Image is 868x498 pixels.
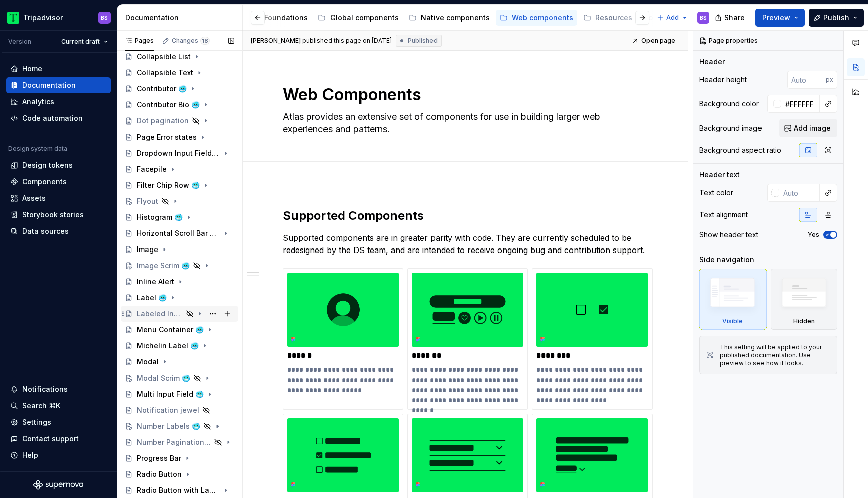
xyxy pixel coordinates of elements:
a: Image Scrim 🥶 [121,258,238,274]
div: Resources & tools [595,13,659,23]
button: Preview [755,9,805,27]
div: Data sources [22,226,69,236]
div: Visible [699,269,767,330]
div: Hidden [793,317,815,325]
span: 18 [200,37,210,45]
div: Search ⌘K [22,401,60,411]
a: Facepile [121,161,238,177]
img: 6c10531f-79a0-47de-ad1f-e4b2cbb20325.png [287,273,399,347]
div: Number Pagination 🥶 [137,437,211,447]
div: Assets [22,193,46,203]
div: Background color [699,99,759,109]
input: Auto [781,95,820,113]
a: Home [6,61,111,77]
a: Resources & tools [579,10,674,26]
img: 08058b69-a326-4300-8a88-f98f6289e158.png [412,418,523,492]
div: Show header text [699,230,758,240]
img: 8a27cddb-c77a-4121-b677-0967b5a6e22d.png [412,273,523,347]
div: Histogram 🥶 [137,212,183,222]
div: Background aspect ratio [699,145,781,155]
button: Help [6,447,111,463]
div: Global components [330,13,399,23]
button: Add image [779,119,837,137]
input: Auto [787,71,826,89]
div: Home [22,64,42,74]
button: Notifications [6,381,111,397]
a: Label 🥶 [121,290,238,306]
div: Inline Alert [137,277,174,287]
a: Assets [6,190,111,206]
img: 0ed0e8b8-9446-497d-bad0-376821b19aa5.png [7,12,19,24]
p: Supported components are in greater parity with code. They are currently scheduled to be redesign... [283,232,647,256]
span: Add image [794,123,831,133]
div: Dot pagination [137,116,189,126]
div: Multi Input Field 🥶 [137,389,204,399]
div: Image Scrim 🥶 [137,261,190,271]
div: published this page on [DATE] [302,37,392,45]
div: Contact support [22,434,79,444]
div: BS [101,14,108,22]
a: Michelin Label 🥶 [121,338,238,354]
a: Filter Chip Row 🥶 [121,177,238,193]
div: Components [22,177,67,187]
a: Notification jewel [121,402,238,418]
div: Page Error states [137,132,197,142]
span: Preview [762,13,790,23]
a: Global components [314,10,403,26]
span: Published [408,37,438,45]
div: Radio Button with Label [137,485,220,495]
span: Share [724,13,745,23]
div: Horizontal Scroll Bar Button [137,228,220,238]
button: Publish [809,9,864,27]
div: Filter Chip Row 🥶 [137,180,200,190]
div: This setting will be applied to your published documentation. Use preview to see how it looks. [720,343,831,367]
div: Visible [722,317,743,325]
div: Number Labels 🥶 [137,421,200,431]
div: Design tokens [22,160,73,170]
div: Modal Scrim 🥶 [137,373,190,383]
a: Number Pagination 🥶 [121,434,238,450]
span: [PERSON_NAME] [251,37,301,45]
a: Code automation [6,110,111,127]
a: Image [121,241,238,258]
div: Design system data [8,145,67,153]
img: 0a093cbc-a669-4cdd-a46b-aa36d4b8377d.png [287,418,399,492]
button: Add [654,11,691,25]
span: Open page [641,37,675,45]
div: Contributor 🥶 [137,84,187,94]
div: Background image [699,123,762,133]
label: Yes [808,231,819,239]
a: Multi Input Field 🥶 [121,386,238,402]
div: Documentation [22,80,76,90]
textarea: Atlas provides an extensive set of components for use in building larger web experiences and patt... [281,109,645,137]
a: Data sources [6,223,111,239]
div: Notifications [22,384,68,394]
a: Contributor 🥶 [121,81,238,97]
a: Documentation [6,77,111,93]
a: Menu Container 🥶 [121,322,238,338]
div: Side navigation [699,255,754,265]
a: Design tokens [6,157,111,173]
div: Labeled Input Field 🥶 [137,309,183,319]
a: Contributor Bio 🥶 [121,97,238,113]
div: Documentation [125,13,238,23]
div: Facepile [137,164,167,174]
div: Changes [172,37,210,45]
button: TripadvisorBS [2,7,115,28]
p: px [826,76,833,84]
a: Dropdown Input Field 🥶 [121,145,238,161]
div: Notification jewel [137,405,199,415]
div: Dropdown Input Field 🥶 [137,148,220,158]
div: Flyout [137,196,158,206]
a: Page Error states [121,129,238,145]
a: Components [6,174,111,190]
div: Modal [137,357,159,367]
a: Collapsible Text [121,65,238,81]
div: Collapsible List [137,52,191,62]
span: Add [666,14,679,22]
a: Native components [405,10,494,26]
a: Storybook stories [6,207,111,223]
svg: Supernova Logo [33,480,83,490]
div: Header height [699,75,747,85]
div: Web components [512,13,573,23]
